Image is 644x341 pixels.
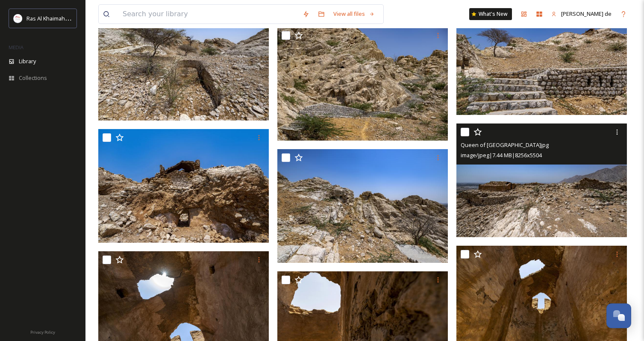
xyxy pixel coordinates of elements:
[561,10,612,18] span: [PERSON_NAME] de
[469,8,512,20] a: What's New
[30,326,55,337] a: Privacy Policy
[277,27,448,141] img: Queen of Sheeba Palace.jpg
[26,14,147,22] span: Ras Al Khaimah Tourism Development Authority
[461,141,549,149] span: Queen of [GEOGRAPHIC_DATA]jpg
[547,6,616,22] a: [PERSON_NAME] de
[606,303,631,328] button: Open Chat
[461,151,542,159] span: image/jpeg | 7.44 MB | 8256 x 5504
[19,57,36,65] span: Library
[9,44,24,50] span: MEDIA
[98,7,269,121] img: Queen of Sheeba Palace.jpg
[98,129,269,243] img: Queen of Sheeba Palace.jpg
[456,123,627,237] img: Queen of Sheeba Palace.jpg
[30,329,55,335] span: Privacy Policy
[118,5,298,24] input: Search your library
[277,149,448,263] img: Queen of Sheeba Palace.jpg
[329,6,379,22] a: View all files
[456,1,627,115] img: Queen of Sheeba Palace.jpg
[19,74,47,82] span: Collections
[14,14,22,23] img: Logo_RAKTDA_RGB-01.png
